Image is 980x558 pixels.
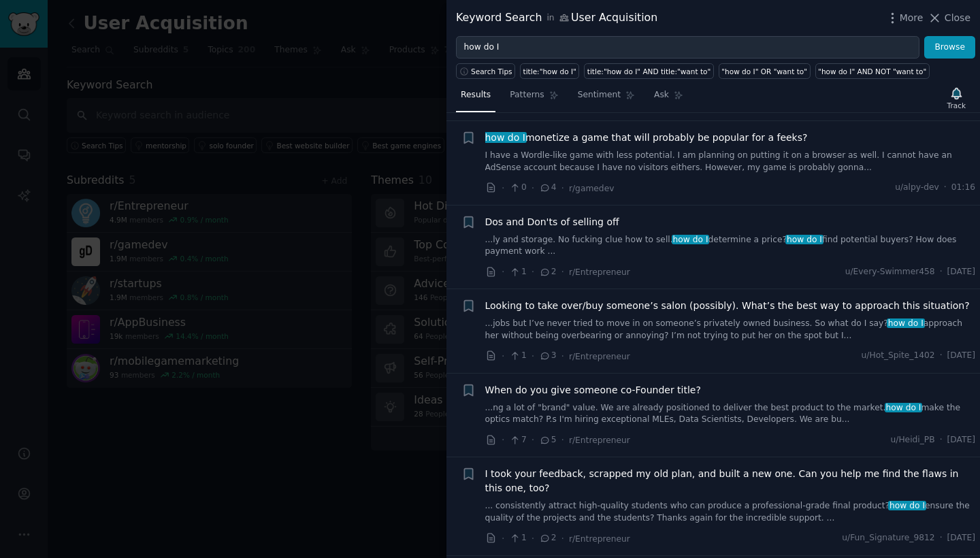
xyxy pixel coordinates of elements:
[924,36,975,59] button: Browse
[539,350,556,362] span: 3
[456,63,515,79] button: Search Tips
[578,89,621,101] span: Sentiment
[940,434,943,446] span: ·
[523,67,576,76] div: title:"how do I"
[484,132,527,143] span: how do I
[815,63,930,79] a: "how do I" AND NOT "want to"
[509,350,526,362] span: 1
[943,84,970,112] button: Track
[900,11,924,25] span: More
[561,181,564,195] span: ·
[546,12,554,24] span: in
[471,67,512,76] span: Search Tips
[561,433,564,447] span: ·
[569,436,630,445] span: r/Entrepreneur
[573,84,640,112] a: Sentiment
[569,352,630,361] span: r/Entrepreneur
[569,267,630,277] span: r/Entrepreneur
[502,531,504,546] span: ·
[649,84,688,112] a: Ask
[532,265,534,279] span: ·
[485,318,976,342] a: ...jobs but I’ve never tried to move in on someone’s privately owned business. So what do I say?h...
[947,101,966,110] div: Track
[456,10,657,27] div: Keyword Search User Acquisition
[510,89,544,101] span: Patterns
[561,265,564,279] span: ·
[539,182,556,194] span: 4
[895,182,939,194] span: u/alpy-dev
[891,434,935,446] span: u/Heidi_PB
[785,235,823,244] span: how do I
[862,350,935,362] span: u/Hot_Spite_1402
[456,84,495,112] a: Results
[539,266,556,278] span: 2
[842,532,934,544] span: u/Fun_Signature_9812
[456,36,919,59] input: Try a keyword related to your business
[845,266,935,278] span: u/Every-Swimmer458
[485,383,701,397] a: When do you give someone co-Founder title?
[569,534,630,544] span: r/Entrepreneur
[928,11,970,25] button: Close
[945,11,970,25] span: Close
[654,89,669,101] span: Ask
[719,63,811,79] a: "how do I" OR "want to"
[947,532,975,544] span: [DATE]
[502,265,504,279] span: ·
[485,467,976,495] a: I took your feedback, scrapped my old plan, and built a new one. Can you help me find the flaws i...
[485,299,970,313] a: Looking to take over/buy someone’s salon (possibly). What’s the best way to approach this situation?
[509,434,526,446] span: 7
[885,11,924,25] button: More
[672,235,709,244] span: how do I
[818,67,926,76] div: "how do I" AND NOT "want to"
[951,182,975,194] span: 01:16
[461,89,491,101] span: Results
[944,182,947,194] span: ·
[539,532,556,544] span: 2
[532,531,534,546] span: ·
[887,318,924,328] span: how do I
[485,131,808,145] span: monetize a game that will probably be popular for a feeks?
[502,433,504,447] span: ·
[532,181,534,195] span: ·
[584,63,713,79] a: title:"how do I" AND title:"want to"
[940,266,943,278] span: ·
[485,234,976,258] a: ...ly and storage. No fucking clue how to sell.how do Idetermine a price?how do Ifind potential b...
[539,434,556,446] span: 5
[940,350,943,362] span: ·
[561,531,564,546] span: ·
[947,266,975,278] span: [DATE]
[485,215,619,229] a: Dos and Don'ts of selling off
[485,131,808,145] a: how do Imonetize a game that will probably be popular for a feeks?
[885,403,922,412] span: how do I
[532,433,534,447] span: ·
[520,63,579,79] a: title:"how do I"
[509,182,526,194] span: 0
[485,402,976,426] a: ...ng a lot of "brand" value. We are already positioned to deliver the best product to the market...
[947,434,975,446] span: [DATE]
[532,349,534,363] span: ·
[502,349,504,363] span: ·
[888,501,926,510] span: how do I
[940,532,943,544] span: ·
[569,184,614,193] span: r/gamedev
[485,150,976,174] a: I have a Wordle-like game with less potential. I am planning on putting it on a browser as well. ...
[587,67,710,76] div: title:"how do I" AND title:"want to"
[485,500,976,524] a: ... consistently attract high-quality students who can produce a professional-grade final product...
[505,84,563,112] a: Patterns
[721,67,807,76] div: "how do I" OR "want to"
[502,181,504,195] span: ·
[509,532,526,544] span: 1
[561,349,564,363] span: ·
[947,350,975,362] span: [DATE]
[509,266,526,278] span: 1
